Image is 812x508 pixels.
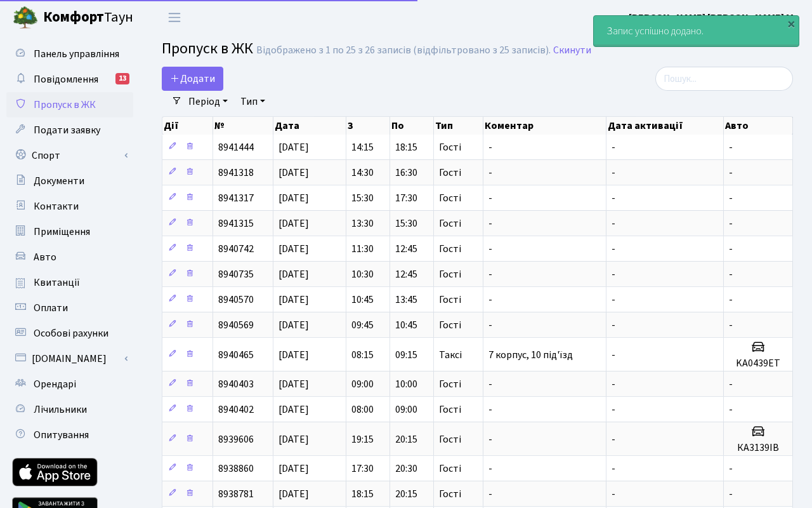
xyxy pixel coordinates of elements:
th: З [346,117,390,135]
span: 8940465 [218,348,254,362]
span: Гості [439,295,461,305]
a: Квитанції [6,270,133,295]
span: 8939606 [218,432,254,446]
span: - [488,432,492,446]
h5: KA0439ET [729,358,787,370]
span: [DATE] [278,140,309,154]
span: 8938860 [218,462,254,476]
span: 16:30 [395,166,417,180]
span: [DATE] [278,432,309,446]
a: Орендарі [6,371,133,397]
span: [DATE] [278,293,309,307]
span: Гості [439,168,461,178]
span: 15:30 [351,191,374,205]
a: Оплати [6,295,133,321]
span: 09:15 [395,348,417,362]
span: - [488,267,492,281]
span: - [612,462,615,476]
h5: КА3139ІВ [729,442,787,454]
span: - [488,403,492,417]
span: Гості [439,379,461,389]
button: Переключити навігацію [159,7,190,28]
span: 13:30 [351,217,374,231]
span: [DATE] [278,267,309,281]
div: Відображено з 1 по 25 з 26 записів (відфільтровано з 25 записів). [256,44,551,57]
span: - [729,191,733,205]
span: Гості [439,244,461,254]
span: 10:00 [395,377,417,391]
span: 20:15 [395,432,417,446]
span: 14:30 [351,166,374,180]
span: Повідомлення [34,72,98,86]
span: - [729,293,733,307]
span: Гості [439,434,461,444]
span: - [729,487,733,501]
span: Орендарі [34,377,76,391]
span: - [612,166,615,180]
span: Гості [439,404,461,415]
span: - [488,242,492,256]
span: Подати заявку [34,123,100,137]
span: - [612,242,615,256]
a: Скинути [553,44,591,57]
span: 14:15 [351,140,374,154]
a: [PERSON_NAME] [PERSON_NAME] М. [629,10,797,25]
span: - [488,191,492,205]
span: Опитування [34,428,89,442]
span: 8940569 [218,318,254,332]
span: [DATE] [278,242,309,256]
span: Гості [439,218,461,229]
span: - [488,293,492,307]
span: - [729,318,733,332]
span: Контакти [34,199,79,213]
span: - [612,377,615,391]
b: [PERSON_NAME] [PERSON_NAME] М. [629,11,797,25]
span: 8940403 [218,377,254,391]
div: Запис успішно додано. [594,16,799,46]
span: [DATE] [278,403,309,417]
span: 08:00 [351,403,374,417]
span: - [729,377,733,391]
span: [DATE] [278,377,309,391]
span: 8940570 [218,293,254,307]
span: - [729,217,733,231]
span: 12:45 [395,267,417,281]
span: - [729,166,733,180]
span: 8938781 [218,487,254,501]
th: Коментар [483,117,606,135]
span: 8941315 [218,217,254,231]
a: Опитування [6,422,133,448]
a: Період [183,91,233,112]
span: 13:45 [395,293,417,307]
span: Додати [170,72,215,86]
span: 08:15 [351,348,374,362]
span: - [612,267,615,281]
span: 19:15 [351,432,374,446]
span: - [488,487,492,501]
a: Спорт [6,143,133,168]
th: № [213,117,273,135]
span: Гості [439,320,461,330]
span: - [612,403,615,417]
span: [DATE] [278,166,309,180]
span: - [612,140,615,154]
span: 17:30 [395,191,417,205]
span: - [729,462,733,476]
a: Додати [162,67,223,91]
span: - [612,293,615,307]
a: Повідомлення13 [6,67,133,92]
span: 10:45 [351,293,374,307]
span: Квитанції [34,276,80,290]
span: 8941444 [218,140,254,154]
span: Гості [439,269,461,279]
span: [DATE] [278,191,309,205]
span: - [612,217,615,231]
span: 15:30 [395,217,417,231]
span: [DATE] [278,348,309,362]
span: Панель управління [34,47,119,61]
a: Особові рахунки [6,321,133,346]
span: - [729,242,733,256]
span: 7 корпус, 10 під'їзд [488,348,573,362]
span: - [729,267,733,281]
span: Таун [43,7,133,29]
